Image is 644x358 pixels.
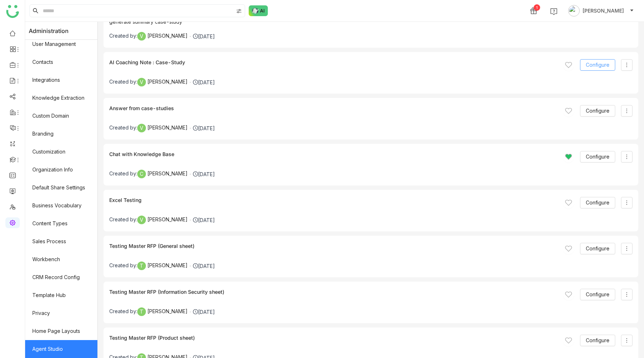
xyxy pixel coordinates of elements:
[6,5,19,18] img: logo
[583,7,624,15] span: [PERSON_NAME]
[586,336,609,344] span: Configure
[140,262,143,270] span: T
[25,250,97,268] a: Workbench
[193,171,215,177] div: [DATE]
[147,79,188,85] span: [PERSON_NAME]
[586,291,609,298] span: Configure
[567,5,635,17] button: [PERSON_NAME]
[147,124,188,131] span: [PERSON_NAME]
[29,22,69,40] span: Administration
[147,33,188,39] span: [PERSON_NAME]
[109,170,188,178] div: Created by:
[140,78,143,86] span: V
[109,262,188,270] div: Created by:
[25,143,97,161] a: Customization
[25,125,97,143] a: Branding
[109,78,188,86] div: Created by:
[586,61,609,69] span: Configure
[580,289,615,300] button: Configure
[193,125,215,131] div: [DATE]
[193,33,215,39] div: [DATE]
[25,215,97,232] a: Content Types
[109,289,224,300] div: Testing Master RFP (Information Security sheet)
[147,308,188,314] span: [PERSON_NAME]
[550,8,557,15] img: help.svg
[580,59,615,71] button: Configure
[25,161,97,179] a: Organization Info
[25,53,97,71] a: Contacts
[140,124,143,132] span: V
[25,286,97,304] a: Template Hub
[580,243,615,254] button: Configure
[147,216,188,222] span: [PERSON_NAME]
[193,217,215,223] div: [DATE]
[109,105,174,117] div: Answer from case-studies
[568,5,580,17] img: avatar
[193,79,215,85] div: [DATE]
[109,124,188,132] div: Created by:
[140,32,143,41] span: V
[109,197,142,208] div: Excel Testing
[109,243,194,254] div: Testing Master RFP (General sheet)
[147,262,188,268] span: [PERSON_NAME]
[193,263,215,269] div: [DATE]
[586,245,609,253] span: Configure
[140,170,143,178] span: C
[25,197,97,215] a: Business Vocabulary
[147,170,188,176] span: [PERSON_NAME]
[25,322,97,340] a: Home Page Layouts
[249,5,268,16] img: ask-buddy-normal.svg
[25,179,97,197] a: Default Share Settings
[586,199,609,207] span: Configure
[109,335,195,346] div: Testing Master RFP (Product sheet)
[25,107,97,125] a: Custom Domain
[140,216,143,224] span: V
[580,335,615,346] button: Configure
[236,8,242,14] img: search-type.svg
[109,307,188,316] div: Created by:
[25,232,97,250] a: Sales Process
[534,4,540,11] div: 1
[586,153,609,161] span: Configure
[109,32,188,41] div: Created by:
[25,268,97,286] a: CRM Record Config
[586,107,609,115] span: Configure
[25,304,97,322] a: Privacy
[25,89,97,107] a: Knowledge Extraction
[109,216,188,224] div: Created by:
[109,151,174,162] div: Chat with Knowledge Base
[25,35,97,53] a: User Management
[25,340,97,358] a: Agent Studio
[25,71,97,89] a: Integrations
[580,197,615,208] button: Configure
[193,309,215,315] div: [DATE]
[140,307,143,316] span: T
[580,105,615,117] button: Configure
[580,151,615,162] button: Configure
[109,59,185,71] div: AI Coaching Note : Case-Study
